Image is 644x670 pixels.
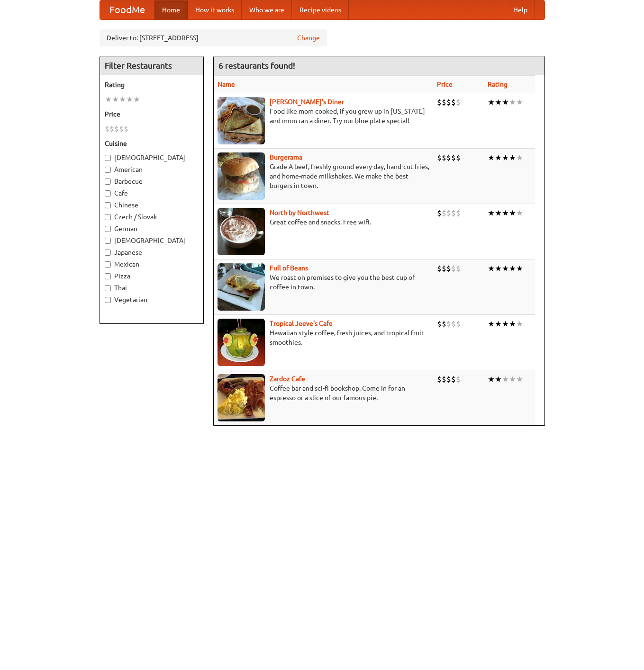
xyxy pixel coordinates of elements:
[488,208,495,218] li: ★
[488,80,508,88] a: Rating
[100,0,154,19] a: FoodMe
[502,263,509,274] li: ★
[270,264,308,272] b: Full of Beans
[451,152,456,163] li: $
[126,94,133,105] li: ★
[442,152,446,163] li: $
[495,374,502,384] li: ★
[218,61,295,70] ng-pluralize: 6 restaurants found!
[105,259,199,269] label: Mexican
[105,261,111,268] input: Mexican
[105,283,199,293] label: Thai
[105,188,199,198] label: Cafe
[270,209,329,216] b: North by Northwest
[105,238,111,244] input: [DEMOGRAPHIC_DATA]
[456,152,461,163] li: $
[442,374,446,384] li: $
[456,319,461,329] li: $
[442,97,446,107] li: $
[502,97,509,107] li: ★
[109,124,114,134] li: $
[437,374,442,384] li: $
[242,0,292,19] a: Who we are
[488,319,495,329] li: ★
[495,97,502,107] li: ★
[270,153,302,161] b: Burgerama
[506,0,535,19] a: Help
[105,139,199,148] h5: Cuisine
[437,152,442,163] li: $
[114,124,119,134] li: $
[270,375,305,383] a: Zardoz Cafe
[105,155,111,161] input: [DEMOGRAPHIC_DATA]
[442,319,446,329] li: $
[124,124,128,134] li: $
[105,297,111,303] input: Vegetarian
[218,263,265,311] img: beans.jpg
[105,248,199,257] label: Japanese
[218,384,429,402] p: Coffee bar and sci-fi bookshop. Come in for an espresso or a slice of our famous pie.
[105,179,111,185] input: Barbecue
[446,97,451,107] li: $
[105,80,199,89] h5: Rating
[516,263,523,274] li: ★
[105,167,111,173] input: American
[105,177,199,186] label: Barbecue
[105,250,111,256] input: Japanese
[437,208,442,218] li: $
[446,208,451,218] li: $
[516,152,523,163] li: ★
[105,295,199,304] label: Vegetarian
[105,200,199,210] label: Chinese
[112,94,119,105] li: ★
[188,0,242,19] a: How it works
[516,97,523,107] li: ★
[218,273,429,292] p: We roast on premises to give you the best cup of coffee in town.
[105,109,199,119] h5: Price
[488,263,495,274] li: ★
[442,263,446,274] li: $
[446,319,451,329] li: $
[502,208,509,218] li: ★
[218,328,429,347] p: Hawaiian style coffee, fresh juices, and tropical fruit smoothies.
[451,263,456,274] li: $
[509,208,516,218] li: ★
[437,319,442,329] li: $
[105,236,199,245] label: [DEMOGRAPHIC_DATA]
[509,319,516,329] li: ★
[105,273,111,279] input: Pizza
[488,374,495,384] li: ★
[218,374,265,421] img: zardoz.jpg
[495,263,502,274] li: ★
[105,224,199,233] label: German
[456,208,461,218] li: $
[270,98,344,106] b: [PERSON_NAME]'s Diner
[509,263,516,274] li: ★
[488,97,495,107] li: ★
[456,374,461,384] li: $
[516,208,523,218] li: ★
[105,271,199,281] label: Pizza
[100,29,327,46] div: Deliver to: [STREET_ADDRESS]
[495,319,502,329] li: ★
[442,208,446,218] li: $
[446,374,451,384] li: $
[437,80,453,88] a: Price
[451,319,456,329] li: $
[437,97,442,107] li: $
[509,152,516,163] li: ★
[502,152,509,163] li: ★
[105,94,112,105] li: ★
[105,226,111,232] input: German
[297,33,320,43] a: Change
[270,320,333,327] b: Tropical Jeeve's Cafe
[437,263,442,274] li: $
[446,152,451,163] li: $
[509,97,516,107] li: ★
[105,153,199,162] label: [DEMOGRAPHIC_DATA]
[105,212,199,222] label: Czech / Slovak
[451,208,456,218] li: $
[456,97,461,107] li: $
[488,152,495,163] li: ★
